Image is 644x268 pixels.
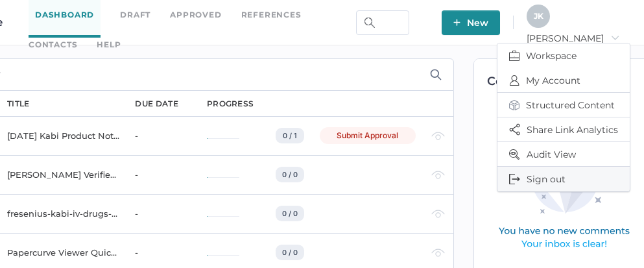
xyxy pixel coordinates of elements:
i: arrow_right [610,33,619,42]
button: Sign out [497,167,630,191]
button: Audit View [497,142,630,167]
span: My Account [509,68,618,92]
span: J K [534,11,543,21]
span: [PERSON_NAME] [527,32,619,44]
span: Structured Content [509,93,618,117]
div: progress [207,98,254,110]
div: help [97,38,121,52]
button: My Account [497,68,630,93]
img: profileIcon.c7730c57.svg [509,75,519,86]
img: audit-view-icon.a810f195.svg [509,149,520,160]
img: breifcase.848d6bc8.svg [509,51,519,61]
a: Approved [170,8,221,22]
span: Share Link Analytics [509,117,618,141]
div: due date [135,98,178,110]
img: logOut.833034f2.svg [509,174,520,184]
img: eye-light-gray.b6d092a5.svg [431,132,445,140]
input: Search Workspace [356,10,409,35]
a: References [241,8,302,22]
div: 0 / 0 [276,206,304,221]
img: plus-white.e19ec114.svg [453,19,460,26]
span: Sign out [509,167,618,191]
div: 0 / 1 [276,128,304,143]
div: title [7,98,30,110]
img: eye-light-gray.b6d092a5.svg [431,171,445,179]
img: search-icon-expand.c6106642.svg [430,69,442,80]
a: Contacts [29,38,77,52]
div: 0 / 0 [276,167,304,182]
img: share-icon.3dc0fe15.svg [509,123,520,136]
button: Share Link Analytics [497,117,630,142]
img: eye-light-gray.b6d092a5.svg [431,210,445,218]
div: Papercurve Viewer Quick Start Guide [7,245,119,260]
button: Workspace [497,43,630,68]
button: New [442,10,500,35]
img: eye-light-gray.b6d092a5.svg [431,249,445,257]
td: - [122,116,194,155]
td: - [122,155,194,194]
div: Submit Approval [320,127,416,144]
div: 0 / 0 [276,245,304,260]
div: fresenius-kabi-iv-drugs-contacts [7,206,119,221]
img: search.bf03fe8b.svg [364,18,375,28]
div: [DATE] Kabi Product Notification Campaign report [7,128,119,143]
span: Audit View [509,142,618,166]
button: Structured Content [497,93,630,117]
td: - [122,194,194,233]
img: structured-content-icon.764794f5.svg [509,100,519,110]
span: New [453,10,488,35]
span: Workspace [509,43,618,68]
a: Draft [120,8,150,22]
div: [PERSON_NAME] Verified Email Case Study [DATE]-[DATE] [7,167,119,182]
